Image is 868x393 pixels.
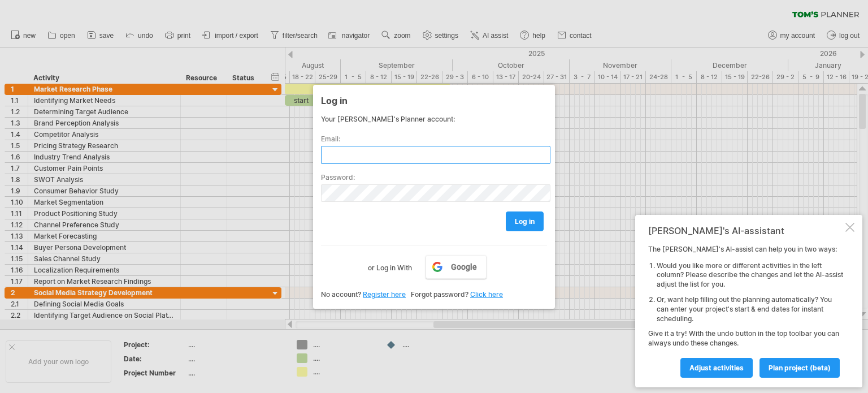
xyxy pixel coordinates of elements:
label: Email: [321,135,547,143]
a: log in [506,211,544,231]
span: Google [451,262,477,271]
div: The [PERSON_NAME]'s AI-assist can help you in two ways: Give it a try! With the undo button in th... [648,245,843,377]
a: Adjust activities [680,358,753,378]
div: Log in [321,90,547,110]
span: log in [515,217,535,226]
span: No account? [321,290,361,299]
li: Or, want help filling out the planning automatically? You can enter your project's start & end da... [657,295,843,323]
a: Click here [470,290,503,299]
span: Forgot password? [411,290,468,299]
li: Would you like more or different activities in the left column? Please describe the changes and l... [657,261,843,290]
span: plan project (beta) [769,364,831,372]
label: Password: [321,173,547,182]
label: or Log in With [368,255,412,274]
div: Your [PERSON_NAME]'s Planner account: [321,115,547,123]
a: plan project (beta) [759,358,840,378]
a: Google [426,255,487,279]
div: [PERSON_NAME]'s AI-assistant [648,225,843,236]
a: Register here [363,290,406,299]
span: Adjust activities [689,364,744,372]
